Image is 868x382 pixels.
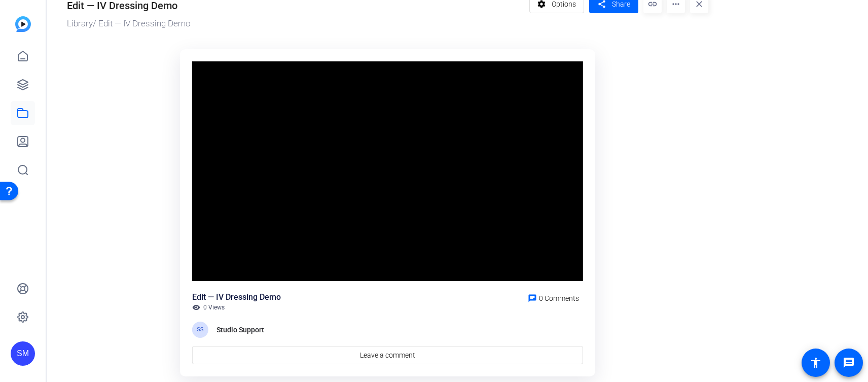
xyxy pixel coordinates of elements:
[192,346,583,364] a: Leave a comment
[192,322,208,338] div: SS
[810,357,822,369] mat-icon: accessibility
[524,291,583,303] a: 0 Comments
[67,17,524,30] div: / Edit — IV Dressing Demo
[539,294,579,302] span: 0 Comments
[192,291,281,303] div: Edit — IV Dressing Demo
[67,18,93,28] a: Library
[11,341,35,366] div: SM
[216,324,267,336] div: Studio Support
[192,303,200,311] mat-icon: visibility
[15,16,31,32] img: blue-gradient.svg
[192,61,583,282] div: Video Player
[360,350,415,361] span: Leave a comment
[843,357,855,369] mat-icon: message
[203,303,225,311] span: 0 Views
[528,294,537,303] mat-icon: chat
